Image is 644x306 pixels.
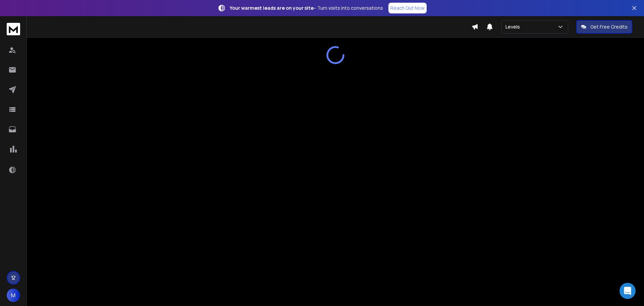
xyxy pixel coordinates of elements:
p: Levels [505,24,523,30]
a: Reach Out Now [388,3,427,13]
p: – Turn visits into conversations [230,5,383,11]
p: Get Free Credits [590,24,628,30]
img: logo [7,23,20,35]
p: Reach Out Now [390,5,425,11]
div: Open Intercom Messenger [620,283,636,299]
button: M [7,289,20,302]
strong: Your warmest leads are on your site [230,5,314,11]
button: Get Free Credits [576,20,632,34]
